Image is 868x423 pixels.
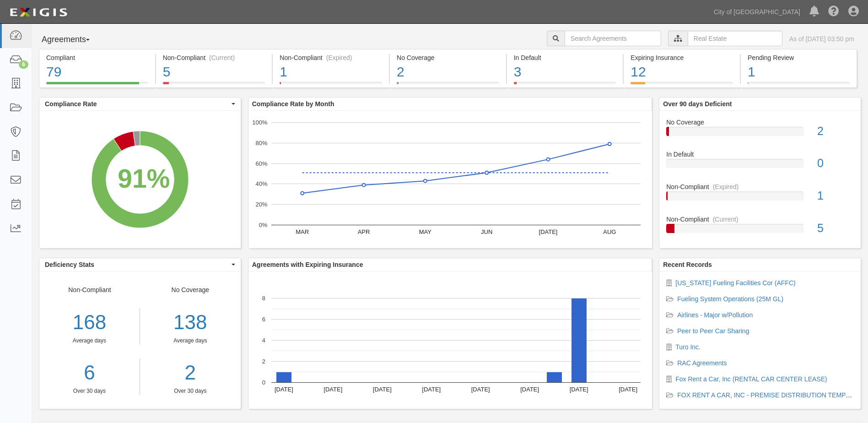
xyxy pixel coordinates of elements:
[373,386,392,393] text: [DATE]
[397,53,499,62] div: No Coverage
[296,228,309,235] text: MAR
[19,60,28,69] div: 6
[514,53,616,62] div: In Default
[713,215,739,224] div: (Current)
[677,311,753,319] a: Airlines - Major w/Pollution
[619,386,637,393] text: [DATE]
[275,386,293,393] text: [DATE]
[631,53,733,62] div: Expiring Insurance
[280,62,382,82] div: 1
[507,82,623,89] a: In Default3
[603,228,616,235] text: AUG
[262,379,265,386] text: 0
[666,215,854,240] a: Non-Compliant(Current)5
[741,82,857,89] a: Pending Review1
[118,160,170,197] div: 91%
[520,386,539,393] text: [DATE]
[675,343,701,351] a: Turo Inc.
[156,82,272,89] a: Non-Compliant(Current)5
[262,295,265,302] text: 8
[252,119,268,126] text: 100%
[39,31,108,49] button: Agreements
[481,228,492,235] text: JUN
[255,160,267,167] text: 60%
[713,182,739,191] div: (Expired)
[677,359,727,367] a: RAC Agreements
[46,62,148,82] div: 79
[810,220,861,237] div: 5
[259,222,267,228] text: 0%
[659,150,861,159] div: In Default
[748,53,850,62] div: Pending Review
[666,182,854,215] a: Non-Compliant(Expired)1
[471,386,490,393] text: [DATE]
[624,82,740,89] a: Expiring Insurance12
[323,386,342,393] text: [DATE]
[147,387,234,395] div: Over 30 days
[248,271,652,409] svg: A chart.
[39,387,140,395] div: Over 30 days
[280,53,382,62] div: Non-Compliant (Expired)
[390,82,506,89] a: No Coverage2
[357,228,370,235] text: APR
[397,62,499,82] div: 2
[810,188,861,204] div: 1
[677,327,749,335] a: Peer to Peer Car Sharing
[326,53,352,62] div: (Expired)
[209,53,235,62] div: (Current)
[39,337,140,345] div: Average days
[39,358,140,387] a: 6
[810,123,861,140] div: 2
[39,111,241,248] svg: A chart.
[262,316,265,323] text: 6
[163,62,265,82] div: 5
[514,62,616,82] div: 3
[709,3,805,21] a: City of [GEOGRAPHIC_DATA]
[565,31,661,46] input: Search Agreements
[810,155,861,172] div: 0
[147,308,234,337] div: 138
[666,118,854,150] a: No Coverage2
[39,98,241,110] button: Compliance Rate
[255,140,267,146] text: 80%
[39,308,140,337] div: 168
[659,215,861,224] div: Non-Compliant
[419,228,431,235] text: MAY
[659,118,861,127] div: No Coverage
[46,53,148,62] div: Compliant
[252,261,363,268] b: Agreements with Expiring Insurance
[7,4,70,21] img: logo-5460c22ac91f19d4615b14bd174203de0afe785f0fc80cf4dbbc73dc1793850b.png
[663,261,712,268] b: Recent Records
[675,375,827,383] a: Fox Rent a Car, Inc (RENTAL CAR CENTER LEASE)
[147,358,234,387] div: 2
[688,31,782,46] input: Real Estate
[163,53,265,62] div: Non-Compliant (Current)
[569,386,588,393] text: [DATE]
[255,201,267,208] text: 20%
[663,100,732,108] b: Over 90 days Deficient
[659,182,861,191] div: Non-Compliant
[255,180,267,187] text: 40%
[147,337,234,345] div: Average days
[248,111,652,248] svg: A chart.
[39,258,241,271] button: Deficiency Stats
[789,34,854,43] div: As of [DATE] 03:50 pm
[748,62,850,82] div: 1
[828,6,839,17] i: Help Center - Complianz
[252,100,334,108] b: Compliance Rate by Month
[39,285,140,395] div: Non-Compliant
[422,386,441,393] text: [DATE]
[262,358,265,365] text: 2
[273,82,389,89] a: Non-Compliant(Expired)1
[677,295,783,303] a: Fueling System Operations (25M GL)
[262,337,265,344] text: 4
[39,82,155,89] a: Compliant79
[539,228,557,235] text: [DATE]
[45,260,229,269] span: Deficiency Stats
[675,279,795,287] a: [US_STATE] Fueling Facilities Cor (AFFC)
[631,62,733,82] div: 12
